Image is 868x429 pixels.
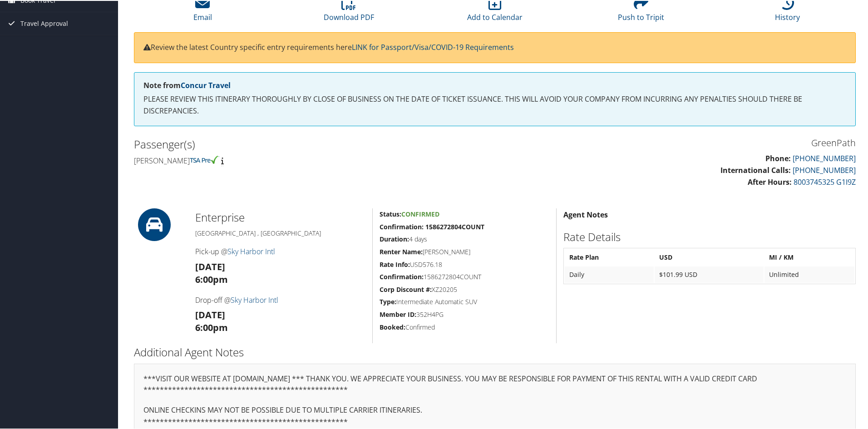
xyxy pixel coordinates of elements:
strong: Status: [380,209,401,217]
span: Confirmed [401,209,439,217]
h5: XZ20205 [380,284,549,293]
td: $101.99 USD [655,266,764,282]
a: 8003745325 G1I9Z [794,176,856,186]
strong: International Calls: [720,164,791,174]
h2: Rate Details [563,228,856,244]
strong: [DATE] [195,308,225,320]
strong: After Hours: [748,176,792,186]
p: PLEASE REVIEW THIS ITINERARY THOROUGHLY BY CLOSE OF BUSINESS ON THE DATE OF TICKET ISSUANCE. THIS... [143,93,846,116]
th: USD [655,248,764,265]
h2: Enterprise [195,209,365,224]
strong: Duration: [380,234,409,242]
td: Daily [565,266,654,282]
h5: Intermediate Automatic SUV [380,296,549,306]
strong: Confirmation: [380,271,424,280]
h5: 4 days [380,234,549,243]
img: tsa-precheck.png [190,155,219,163]
h5: 352H4PG [380,309,549,318]
strong: 6:00pm [195,321,228,333]
td: Unlimited [764,266,854,282]
h4: Drop-off @ [195,294,365,304]
a: Concur Travel [181,79,231,89]
h5: Confirmed [380,322,549,331]
h5: 1586272804COUNT [380,271,549,281]
a: LINK for Passport/Visa/COVID-19 Requirements [352,41,514,51]
h2: Passenger(s) [134,136,488,151]
strong: Phone: [765,153,791,163]
th: Rate Plan [565,248,654,265]
strong: Booked: [380,322,405,330]
strong: Type: [380,296,396,305]
p: Review the latest Country specific entry requirements here [143,41,846,53]
strong: Corp Discount #: [380,284,432,293]
strong: Rate Info: [380,259,410,268]
a: Sky Harbor Intl [227,246,275,256]
h5: [PERSON_NAME] [380,247,549,256]
strong: 6:00pm [195,272,228,285]
h4: [PERSON_NAME] [134,155,488,165]
h3: GreenPath [502,136,856,148]
strong: Note from [143,79,231,89]
a: [PHONE_NUMBER] [793,153,856,163]
strong: Member ID: [380,309,416,318]
th: MI / KM [764,248,854,265]
strong: Confirmation: 1586272804COUNT [380,222,484,230]
a: [PHONE_NUMBER] [793,164,856,174]
h2: Additional Agent Notes [134,344,856,359]
h4: Pick-up @ [195,246,365,256]
strong: Agent Notes [563,209,608,219]
a: Sky Harbor Intl [231,294,278,304]
strong: [DATE] [195,260,225,272]
h5: [GEOGRAPHIC_DATA] , [GEOGRAPHIC_DATA] [195,228,365,237]
h5: USD576.18 [380,259,549,268]
span: Travel Approval [20,11,68,34]
strong: Renter Name: [380,247,423,255]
